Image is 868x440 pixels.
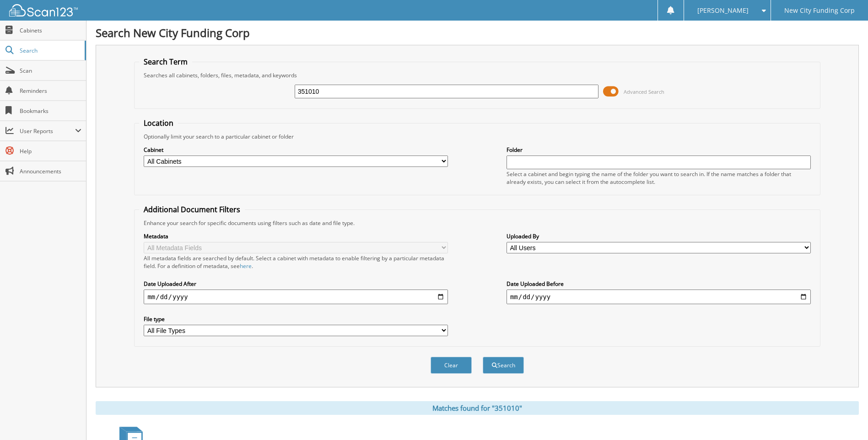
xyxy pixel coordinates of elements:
[139,57,192,67] legend: Search Term
[20,87,81,95] span: Reminders
[20,47,80,54] span: Search
[96,401,859,415] div: Matches found for "351010"
[507,146,811,154] label: Folder
[139,219,815,227] div: Enhance your search for specific documents using filters such as date and file type.
[20,147,81,155] span: Help
[240,262,252,270] a: here
[144,146,448,154] label: Cabinet
[96,25,859,40] h1: Search New City Funding Corp
[483,357,524,374] button: Search
[144,232,448,240] label: Metadata
[20,127,75,135] span: User Reports
[144,290,448,304] input: start
[507,170,811,186] div: Select a cabinet and begin typing the name of the folder you want to search in. If the name match...
[144,280,448,288] label: Date Uploaded After
[9,4,78,16] img: scan123-logo-white.svg
[139,118,178,128] legend: Location
[507,280,811,288] label: Date Uploaded Before
[431,357,472,374] button: Clear
[139,204,245,215] legend: Additional Document Filters
[697,8,749,13] span: [PERSON_NAME]
[507,232,811,240] label: Uploaded By
[20,107,81,115] span: Bookmarks
[20,167,81,175] span: Announcements
[144,315,448,323] label: File type
[507,290,811,304] input: end
[139,133,815,140] div: Optionally limit your search to a particular cabinet or folder
[20,67,81,75] span: Scan
[624,88,664,95] span: Advanced Search
[784,8,855,13] span: New City Funding Corp
[20,27,81,34] span: Cabinets
[139,71,815,79] div: Searches all cabinets, folders, files, metadata, and keywords
[144,254,448,270] div: All metadata fields are searched by default. Select a cabinet with metadata to enable filtering b...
